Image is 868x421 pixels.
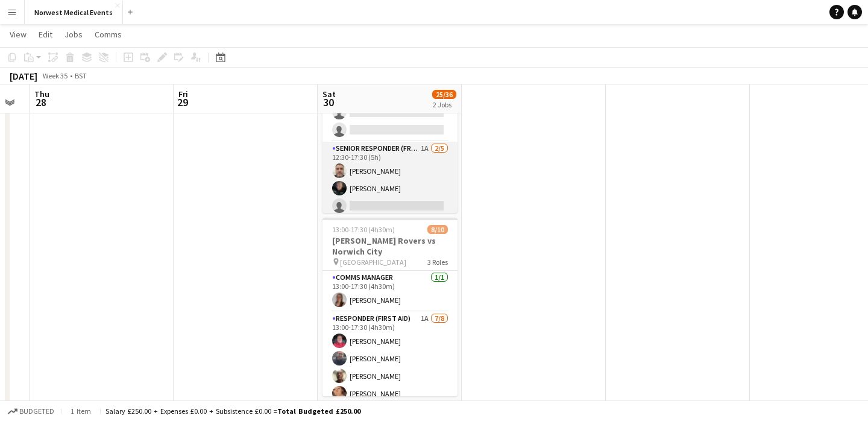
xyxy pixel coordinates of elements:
span: 25/36 [432,90,456,99]
span: Fri [178,89,188,100]
app-job-card: 12:30-17:30 (5h)17/26Manchester United vs Burnley FC [GEOGRAPHIC_DATA]3 Roles[PERSON_NAME] Senior... [322,34,458,213]
div: [DATE] [10,70,37,82]
h3: [PERSON_NAME] Rovers vs Norwich City [322,235,458,257]
span: Comms [95,29,122,40]
div: Salary £250.00 + Expenses £0.00 + Subsistence £0.00 = [105,407,360,416]
div: 2 Jobs [433,100,456,109]
div: BST [75,71,87,80]
span: 29 [177,95,188,109]
span: Thu [34,89,49,100]
span: Jobs [64,29,83,40]
span: 30 [321,95,336,109]
button: Norwest Medical Events [25,1,123,24]
app-card-role: Senior Responder (FREC 4 or Above)1A2/512:30-17:30 (5h)[PERSON_NAME][PERSON_NAME] [322,142,458,253]
a: View [5,27,31,42]
a: Edit [34,27,57,42]
span: Week 35 [40,71,70,80]
span: 3 Roles [427,258,448,267]
span: 28 [33,95,49,109]
span: 13:00-17:30 (4h30m) [332,225,395,234]
span: Edit [39,29,52,40]
span: Total Budgeted £250.00 [277,407,360,416]
span: 8/10 [427,225,448,234]
span: Budgeted [19,407,54,416]
app-card-role: Comms Manager1/113:00-17:30 (4h30m)[PERSON_NAME] [322,271,458,312]
a: Jobs [60,27,87,42]
button: Budgeted [6,405,56,418]
app-job-card: 13:00-17:30 (4h30m)8/10[PERSON_NAME] Rovers vs Norwich City [GEOGRAPHIC_DATA]3 RolesComms Manager... [322,218,458,396]
a: Comms [90,27,127,42]
span: 1 item [66,407,95,416]
span: View [10,29,27,40]
span: Sat [322,89,336,100]
span: [GEOGRAPHIC_DATA] [340,258,406,267]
